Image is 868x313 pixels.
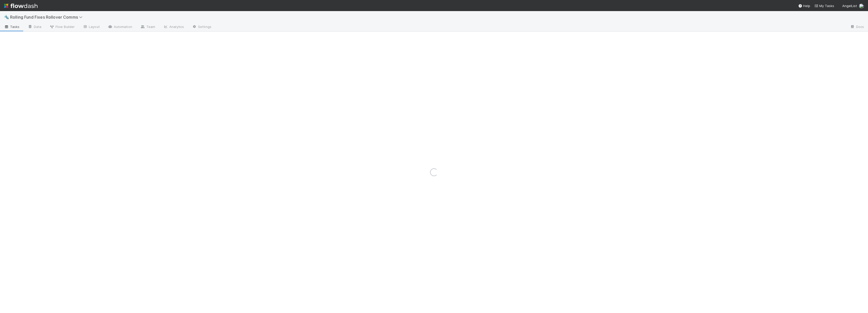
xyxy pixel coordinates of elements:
[188,23,215,31] a: Settings
[159,23,188,31] a: Analytics
[4,2,38,10] img: logo-inverted-e16ddd16eac7371096b0.svg
[814,4,834,8] span: My Tasks
[846,23,868,31] a: Docs
[49,24,75,29] span: Flow Builder
[859,4,864,9] img: avatar_e8864cf0-19e8-4fe1-83d1-96e6bcd27180.png
[842,4,857,8] span: AngelList
[814,3,834,8] a: My Tasks
[4,24,20,29] span: Tasks
[24,23,45,31] a: Data
[4,15,9,19] span: 🔩
[79,23,104,31] a: Layout
[104,23,136,31] a: Automation
[136,23,159,31] a: Team
[45,23,79,31] a: Flow Builder
[798,3,810,8] div: Help
[10,15,85,20] span: Rolling Fund Fixes Rollover Comms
